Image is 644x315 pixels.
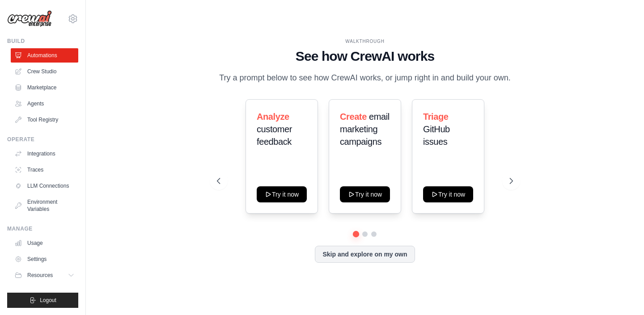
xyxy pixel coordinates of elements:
a: Environment Variables [11,195,78,216]
span: email marketing campaigns [340,112,390,147]
button: Try it now [257,186,307,202]
span: Create [340,112,367,122]
span: Resources [27,272,53,279]
h1: See how CrewAI works [217,48,513,64]
span: Logout [40,297,56,304]
a: Traces [11,163,78,177]
a: Marketplace [11,80,78,95]
a: Automations [11,48,78,63]
img: Logo [7,10,52,27]
span: customer feedback [257,124,292,147]
a: Agents [11,97,78,111]
button: Try it now [423,186,473,202]
span: Triage [423,112,449,122]
a: Crew Studio [11,64,78,79]
a: Usage [11,236,78,250]
button: Resources [11,268,78,282]
span: GitHub issues [423,124,450,147]
iframe: Chat Widget [599,272,644,315]
button: Try it now [340,186,390,202]
button: Skip and explore on my own [315,246,415,263]
a: Tool Registry [11,113,78,127]
a: Settings [11,252,78,266]
div: Manage [7,225,78,232]
p: Try a prompt below to see how CrewAI works, or jump right in and build your own. [217,71,513,84]
a: LLM Connections [11,179,78,193]
div: Build [7,38,78,45]
span: Analyze [257,112,289,122]
a: Integrations [11,147,78,161]
div: WALKTHROUGH [217,38,513,45]
button: Logout [7,293,78,308]
div: Operate [7,136,78,143]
